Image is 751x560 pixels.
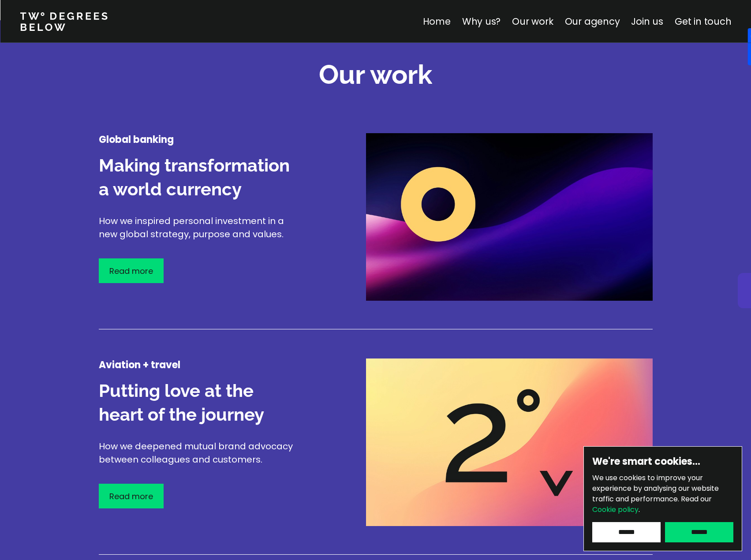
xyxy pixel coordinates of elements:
[99,214,302,241] p: How we inspired personal investment in a new global strategy, purpose and values.
[99,133,302,146] h4: Global banking
[99,358,302,372] h4: Aviation + travel
[99,133,653,354] a: Global bankingMaking transformation a world currencyHow we inspired personal investment in a new ...
[592,504,639,515] a: Cookie policy
[564,15,620,28] a: Our agency
[592,473,733,515] p: We use cookies to improve your experience by analysing our website traffic and performance.
[99,440,302,466] p: How we deepened mutual brand advocacy between colleagues and customers.
[592,494,712,515] span: Read our .
[422,15,450,28] a: Home
[631,15,663,28] a: Join us
[675,15,731,28] a: Get in touch
[319,57,432,93] h2: Our work
[109,265,153,277] p: Read more
[592,455,733,468] h6: We're smart cookies…
[109,490,153,502] p: Read more
[462,15,501,28] a: Why us?
[99,379,302,426] h3: Putting love at the heart of the journey
[99,153,302,201] h3: Making transformation a world currency
[512,15,553,28] a: Our work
